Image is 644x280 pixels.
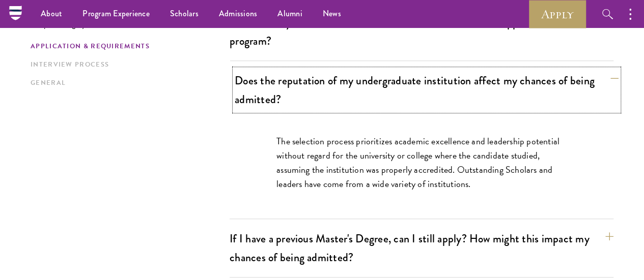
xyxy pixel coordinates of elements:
button: If I have a previous Master's Degree, can I still apply? How might this impact my chances of bein... [230,227,613,269]
a: Interview Process [31,59,223,70]
p: Jump to category: [31,19,230,28]
p: The selection process prioritizes academic excellence and leadership potential without regard for... [276,134,567,191]
a: General [31,78,223,88]
button: Does the reputation of my undergraduate institution affect my chances of being admitted? [235,69,619,111]
a: Application & Requirements [31,41,223,52]
button: Are there any fees associated with the Schwarzman Scholars application or the program? [230,11,613,52]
